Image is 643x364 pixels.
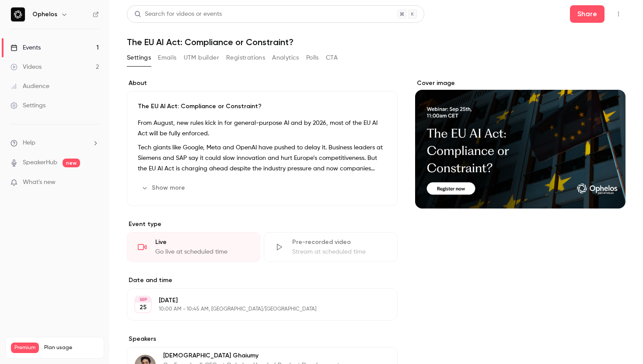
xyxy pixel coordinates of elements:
[159,296,351,305] p: [DATE]
[415,79,626,209] section: Cover image
[326,51,338,65] button: CTA
[23,138,35,148] span: Help
[10,63,42,71] div: Videos
[138,181,190,195] button: Show more
[135,297,151,303] div: SEP
[292,247,386,256] div: Stream at scheduled time
[306,51,319,65] button: Polls
[155,238,249,247] div: Live
[127,276,398,285] label: Date and time
[127,37,626,47] h1: The EU AI Act: Compliance or Constraint?
[10,138,99,148] li: help-dropdown-opener
[264,232,397,262] div: Pre-recorded videoStream at scheduled time
[226,51,265,65] button: Registrations
[570,5,605,23] button: Share
[138,142,387,174] p: Tech giants like Google, Meta and OpenAI have pushed to delay it. Business leaders at Siemens and...
[138,102,387,111] p: The EU AI Act: Compliance or Constraint?
[44,344,98,351] span: Plan usage
[23,158,57,167] a: SpeakerHub
[23,178,56,187] span: What's new
[32,10,57,19] h6: Ophelos
[140,303,147,312] p: 25
[184,51,219,65] button: UTM builder
[127,232,260,262] div: LiveGo live at scheduled time
[10,43,41,52] div: Events
[11,343,39,353] span: Premium
[127,79,398,88] label: About
[127,335,398,343] label: Speakers
[63,159,80,167] span: new
[11,7,25,21] img: Ophelos
[292,238,386,247] div: Pre-recorded video
[127,51,151,65] button: Settings
[10,101,45,110] div: Settings
[10,82,49,91] div: Audience
[134,10,222,19] div: Search for videos or events
[158,51,176,65] button: Emails
[415,79,626,88] label: Cover image
[127,220,398,229] p: Event type
[155,247,249,256] div: Go live at scheduled time
[159,306,351,313] p: 10:00 AM - 10:45 AM, [GEOGRAPHIC_DATA]/[GEOGRAPHIC_DATA]
[138,118,387,139] p: From August, new rules kick in for general-purpose AI and by 2026, most of the EU AI Act will be ...
[272,51,299,65] button: Analytics
[163,351,341,360] p: [DEMOGRAPHIC_DATA] Ghaiumy
[88,179,99,187] iframe: Noticeable Trigger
